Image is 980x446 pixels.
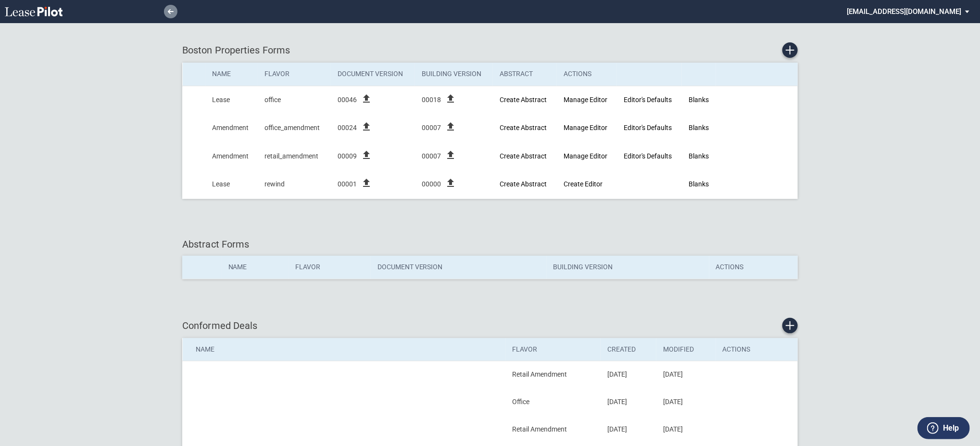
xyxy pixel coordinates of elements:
a: Editor's Defaults [624,124,672,131]
div: Abstract Forms [182,237,798,251]
label: Help [943,422,959,434]
div: Conformed Deals [182,318,798,333]
a: Manage Editor [564,152,607,160]
span: 00007 [422,152,441,161]
a: Manage Editor [564,96,607,104]
tr: Created At: 2024-01-03T07:58:18+05:30; Updated At: 2024-01-03T10:04:28+05:30 [183,171,798,199]
td: [DATE] [601,416,656,444]
td: [DATE] [601,361,656,389]
th: Name [183,338,506,361]
th: Name [222,256,289,279]
i: file_upload [361,121,372,132]
td: Lease [206,171,258,199]
label: file_upload [361,183,372,190]
div: Boston Properties Forms [182,42,798,58]
td: retail_amendment [258,142,331,171]
i: file_upload [445,149,456,161]
a: Editor's Defaults [624,152,672,160]
td: Retail Amendment [506,416,601,444]
a: Blanks [689,180,709,188]
label: file_upload [361,155,372,162]
i: file_upload [361,177,372,189]
tr: Created At: 2023-06-09T16:01:51+05:30; Updated At: 2023-06-09T16:06:33+05:30 [183,114,798,143]
i: file_upload [361,149,372,161]
td: Amendment [206,114,258,143]
td: Lease [206,86,258,114]
tr: Created At: 2023-06-01T14:26:06+05:30; Updated At: 2023-06-01T14:31:32+05:30 [183,86,798,114]
td: office_amendment [258,114,331,143]
th: Flavor [258,63,331,86]
a: Create new conformed deal [782,318,798,333]
span: 00046 [338,95,357,105]
tr: Created At: 2023-07-12T17:47:36+05:30; Updated At: 2023-07-12T17:48:30+05:30 [183,142,798,171]
th: Name [206,63,258,86]
label: file_upload [445,98,456,106]
th: Actions [709,256,798,279]
a: Blanks [689,96,709,104]
th: Building Version [415,63,493,86]
th: Flavor [289,256,370,279]
label: file_upload [445,126,456,134]
i: file_upload [361,93,372,105]
a: Create new Abstract [500,124,547,131]
label: file_upload [361,126,372,134]
td: office [258,86,331,114]
a: Create new Form [782,42,798,58]
th: Document Version [371,256,547,279]
a: Create Editor [564,180,603,188]
span: 00007 [422,123,441,133]
i: file_upload [445,121,456,132]
a: Editor's Defaults [624,96,672,104]
td: rewind [258,171,331,199]
th: Flavor [506,338,601,361]
th: Created [601,338,656,361]
th: Actions [716,338,798,361]
a: Create new Abstract [500,152,547,160]
th: Document Version [331,63,415,86]
a: Create new Abstract [500,96,547,104]
span: 00001 [338,180,357,189]
i: file_upload [445,177,456,189]
span: 00000 [422,180,441,189]
i: file_upload [445,93,456,105]
td: Amendment [206,142,258,171]
button: Help [917,417,970,439]
a: Create new Abstract [500,180,547,188]
span: 00024 [338,123,357,133]
a: Blanks [689,152,709,160]
a: Manage Editor [564,124,607,131]
td: Retail Amendment [506,361,601,389]
td: Office [506,389,601,416]
a: Blanks [689,124,709,131]
td: [DATE] [656,389,716,416]
label: file_upload [445,183,456,190]
th: Abstract [493,63,557,86]
th: Building Version [547,256,709,279]
td: [DATE] [601,389,656,416]
th: Modified [656,338,716,361]
th: Actions [557,63,617,86]
span: 00009 [338,152,357,161]
span: 00018 [422,95,441,105]
td: [DATE] [656,416,716,444]
label: file_upload [361,98,372,106]
td: [DATE] [656,361,716,389]
label: file_upload [445,155,456,162]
